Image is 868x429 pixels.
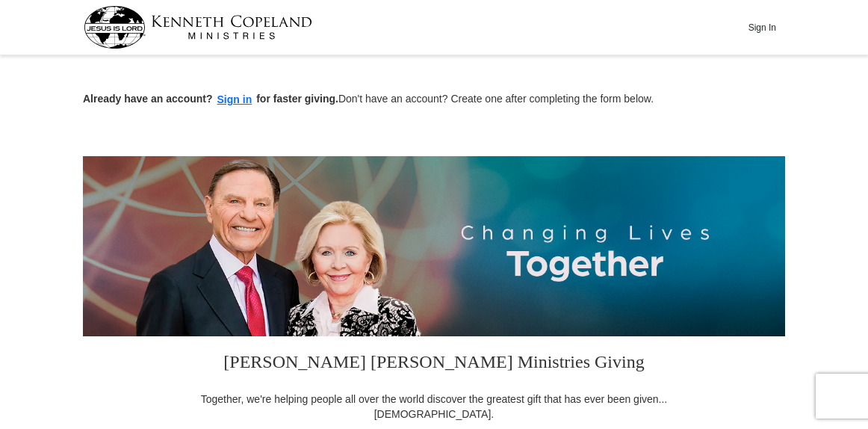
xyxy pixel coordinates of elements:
[83,93,338,105] strong: Already have an account? for faster giving.
[740,16,784,39] button: Sign In
[213,91,257,108] button: Sign in
[84,6,312,49] img: kcm-header-logo.svg
[191,336,677,392] h3: [PERSON_NAME] [PERSON_NAME] Ministries Giving
[83,91,785,108] p: Don't have an account? Create one after completing the form below.
[191,392,677,422] div: Together, we're helping people all over the world discover the greatest gift that has ever been g...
